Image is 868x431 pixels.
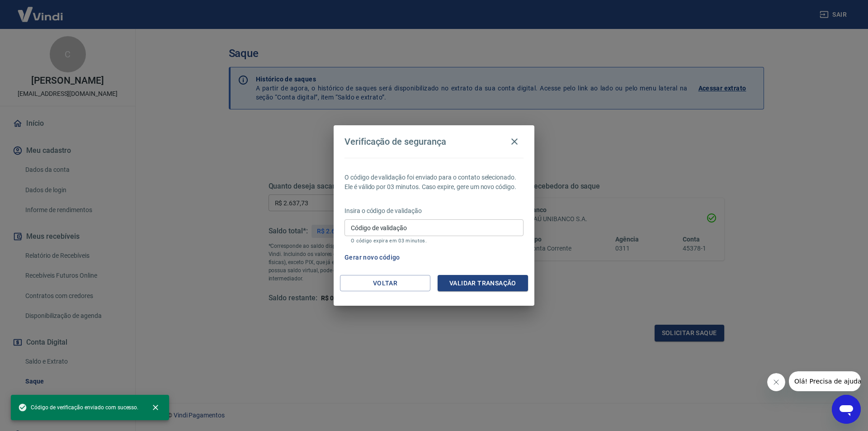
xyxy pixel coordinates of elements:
button: Validar transação [438,275,528,292]
iframe: Botão para abrir a janela de mensagens [832,395,861,424]
h4: Verificação de segurança [344,136,446,147]
button: Voltar [340,275,430,292]
p: Insira o código de validação [344,206,524,216]
button: Gerar novo código [341,249,404,266]
iframe: Fechar mensagem [767,373,785,391]
iframe: Mensagem da empresa [789,371,861,391]
span: Olá! Precisa de ajuda? [5,6,76,14]
span: Código de verificação enviado com sucesso. [18,403,138,412]
button: close [146,398,165,417]
p: O código de validação foi enviado para o contato selecionado. Ele é válido por 03 minutos. Caso e... [344,173,524,192]
p: O código expira em 03 minutos. [351,238,517,244]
